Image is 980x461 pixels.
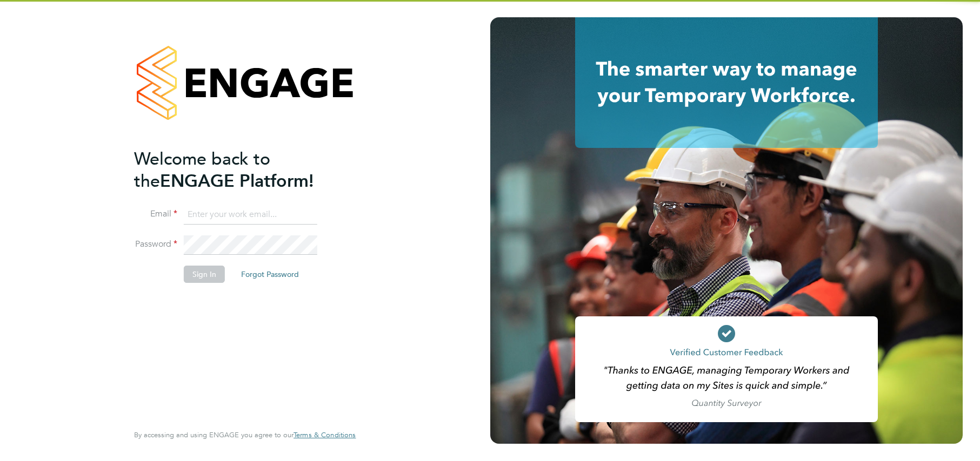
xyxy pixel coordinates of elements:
button: Sign In [184,266,225,283]
span: Welcome back to the [134,148,270,192]
input: Enter your work email... [184,205,317,225]
button: Forgot Password [232,266,308,283]
span: Terms & Conditions [294,430,356,439]
span: By accessing and using ENGAGE you agree to our [134,430,356,439]
a: Terms & Conditions [294,431,356,439]
label: Password [134,239,177,250]
h2: ENGAGE Platform! [134,148,345,192]
label: Email [134,208,177,220]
